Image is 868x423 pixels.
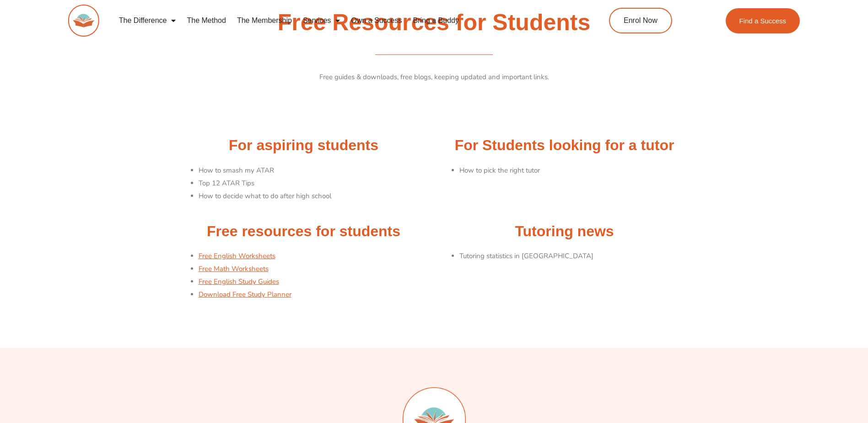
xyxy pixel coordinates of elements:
a: Bring a Buddy [407,10,464,31]
li: How to decide what to do after high school [199,190,430,203]
a: Free Math Worksheets [199,264,269,273]
nav: Menu [113,10,567,31]
span: Find a Success [739,17,787,24]
p: Free guides & downloads, free blogs, keeping updated and important links. [178,71,690,84]
h2: Tutoring news [439,222,690,241]
a: Services [297,10,345,31]
h2: For Students looking for a tutor [439,136,690,155]
a: Download Free Study Planner [199,290,291,299]
a: Find a Success [726,8,800,33]
span: Enrol Now [624,17,658,24]
li: Top 12 ATAR Tips [199,177,430,190]
h2: Free resources for students [178,222,430,241]
li: How to smash my ATAR [199,164,430,177]
a: Free English Study Guides [199,277,279,286]
a: The Method [181,10,231,31]
a: Free English Worksheets [199,251,275,260]
a: The Difference [113,10,182,31]
li: Tutoring statistics in [GEOGRAPHIC_DATA] [459,250,690,263]
a: Own a Success [345,10,407,31]
h2: For aspiring students [178,136,430,155]
a: Enrol Now [609,8,672,33]
li: How to pick the right tutor [459,164,690,177]
a: The Membership [232,10,297,31]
